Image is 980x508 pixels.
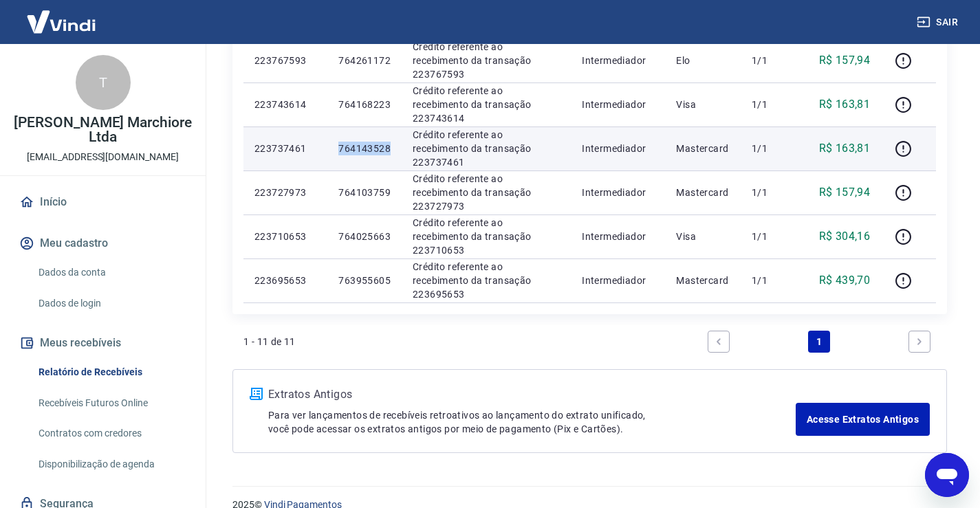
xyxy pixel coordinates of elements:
p: Crédito referente ao recebimento da transação 223737461 [413,128,560,169]
p: Mastercard [676,142,730,155]
p: R$ 157,94 [819,184,871,201]
p: 223695653 [254,274,316,287]
p: Mastercard [676,186,730,199]
p: Elo [676,54,730,67]
button: Sair [914,10,963,35]
p: Mastercard [676,274,730,287]
a: Disponibilização de agenda [33,450,189,478]
p: 764261172 [338,54,391,67]
p: R$ 157,94 [819,52,871,69]
a: Dados da conta [33,258,189,287]
p: 1/1 [752,54,792,67]
p: Crédito referente ao recebimento da transação 223727973 [413,172,560,213]
a: Contratos com credores [33,419,189,448]
p: 1/1 [752,98,792,111]
p: R$ 439,70 [819,272,871,289]
a: Dados de login [33,289,189,318]
iframe: Botão para abrir a janela de mensagens [925,453,969,497]
img: Vindi [17,1,106,43]
p: 223737461 [254,142,316,155]
p: 763955605 [338,274,391,287]
p: Para ver lançamentos de recebíveis retroativos ao lançamento do extrato unificado, você pode aces... [268,408,796,436]
p: 1/1 [752,186,792,199]
p: [EMAIL_ADDRESS][DOMAIN_NAME] [27,150,179,164]
img: ícone [250,388,263,400]
ul: Pagination [702,325,936,358]
p: Intermediador [582,274,654,287]
p: Intermediador [582,142,654,155]
p: Intermediador [582,186,654,199]
p: Visa [676,98,730,111]
p: 1/1 [752,274,792,287]
p: R$ 163,81 [819,96,871,113]
a: Page 1 is your current page [808,331,830,353]
p: Crédito referente ao recebimento da transação 223767593 [413,40,560,81]
p: 764025663 [338,230,391,243]
div: T [76,55,131,110]
a: Recebíveis Futuros Online [33,389,189,417]
button: Meus recebíveis [17,328,189,358]
p: Intermediador [582,230,654,243]
p: 223767593 [254,54,316,67]
p: 223743614 [254,98,316,111]
p: Visa [676,230,730,243]
p: Extratos Antigos [268,386,796,403]
p: Crédito referente ao recebimento da transação 223695653 [413,260,560,301]
p: Crédito referente ao recebimento da transação 223743614 [413,84,560,125]
a: Next page [908,331,930,353]
p: 1 - 11 de 11 [243,335,296,349]
p: 1/1 [752,142,792,155]
p: [PERSON_NAME] Marchiore Ltda [11,115,195,144]
p: 764143528 [338,142,391,155]
a: Acesse Extratos Antigos [796,403,930,436]
p: Intermediador [582,54,654,67]
p: R$ 163,81 [819,140,871,157]
p: 764103759 [338,186,391,199]
a: Início [17,187,189,217]
a: Previous page [708,331,730,353]
p: R$ 304,16 [819,228,871,245]
p: 223727973 [254,186,316,199]
p: Crédito referente ao recebimento da transação 223710653 [413,216,560,257]
a: Relatório de Recebíveis [33,358,189,386]
p: 223710653 [254,230,316,243]
p: 764168223 [338,98,391,111]
p: Intermediador [582,98,654,111]
button: Meu cadastro [17,228,189,258]
p: 1/1 [752,230,792,243]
